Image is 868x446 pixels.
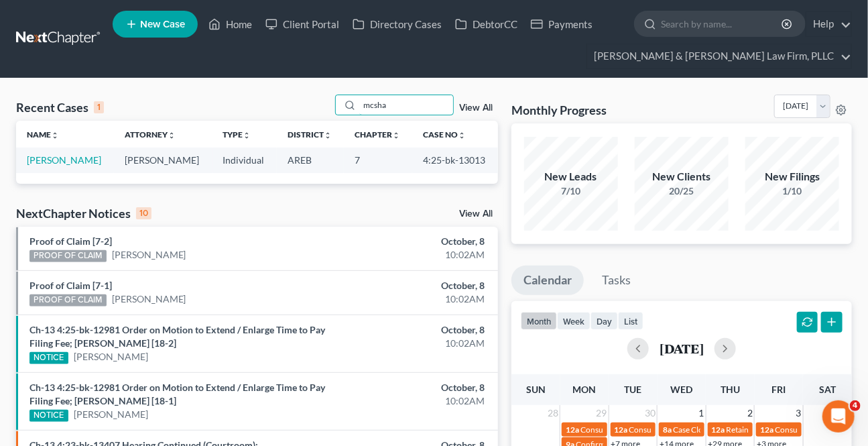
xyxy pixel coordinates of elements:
iframe: Intercom live chat [822,400,855,433]
a: [PERSON_NAME] [74,408,148,421]
span: 2 [746,405,754,421]
a: Proof of Claim [7-2] [29,235,112,247]
div: PROOF OF CLAIM [29,250,107,262]
a: Case Nounfold_more [423,129,466,140]
h3: Monthly Progress [511,102,607,118]
span: 28 [546,405,560,421]
a: [PERSON_NAME] [74,350,148,364]
span: Sun [526,384,546,395]
span: Mon [572,384,596,395]
a: [PERSON_NAME] [112,292,186,306]
span: Sat [819,384,836,395]
div: New Clients [635,169,729,184]
a: DebtorCC [448,12,524,36]
button: week [557,312,591,330]
div: 10:02AM [342,292,485,306]
span: 12a [566,425,579,435]
td: 4:25-bk-13013 [412,148,498,172]
i: unfold_more [243,131,251,140]
div: October, 8 [342,235,485,248]
div: NextChapter Notices [16,205,151,221]
div: 10:02AM [342,248,485,262]
input: Search by name... [661,11,784,36]
div: NOTICE [29,410,68,422]
a: Ch-13 4:25-bk-12981 Order on Motion to Extend / Enlarge Time to Pay Filing Fee; [PERSON_NAME] [18-1] [29,382,325,406]
span: 29 [595,405,609,421]
button: list [618,312,643,330]
div: October, 8 [342,381,485,394]
span: Tue [624,384,641,395]
div: PROOF OF CLAIM [29,294,107,306]
a: Payments [524,12,599,36]
i: unfold_more [51,131,59,140]
span: 4 [850,400,861,411]
span: 30 [643,405,657,421]
div: 10:02AM [342,394,485,408]
i: unfold_more [168,131,176,140]
a: Tasks [590,266,643,295]
span: 8a [663,425,672,435]
div: New Filings [745,169,839,184]
a: Nameunfold_more [27,129,59,140]
span: Consult Date for Love, [PERSON_NAME] [580,425,723,435]
i: unfold_more [392,131,400,140]
span: 12a [615,425,628,435]
div: October, 8 [342,279,485,292]
span: Thu [721,384,740,395]
div: NOTICE [29,352,68,364]
a: Typeunfold_more [223,129,251,140]
div: 1 [94,101,104,113]
div: 1/10 [745,184,839,198]
span: Consult Date for [PERSON_NAME] [629,425,751,435]
span: 12a [712,425,725,435]
i: unfold_more [324,131,332,140]
input: Search by name... [359,95,453,115]
a: View All [459,209,493,219]
span: Wed [670,384,692,395]
span: 1 [698,405,706,421]
div: New Leads [524,169,618,184]
a: [PERSON_NAME] & [PERSON_NAME] Law Firm, PLLC [587,44,851,68]
div: 20/25 [635,184,729,198]
div: 7/10 [524,184,618,198]
span: 3 [795,405,803,421]
a: Client Portal [259,12,346,36]
td: [PERSON_NAME] [114,148,212,172]
a: Districtunfold_more [288,129,332,140]
button: day [591,312,618,330]
td: Individual [212,148,277,172]
i: unfold_more [458,131,466,140]
a: [PERSON_NAME] [27,154,101,166]
div: 10 [136,207,151,219]
a: Attorneyunfold_more [125,129,176,140]
div: October, 8 [342,323,485,337]
h2: [DATE] [660,341,704,355]
a: Help [806,12,851,36]
a: Ch-13 4:25-bk-12981 Order on Motion to Extend / Enlarge Time to Pay Filing Fee; [PERSON_NAME] [18-2] [29,324,325,349]
button: month [521,312,557,330]
span: 12a [760,425,773,435]
div: 10:02AM [342,337,485,350]
a: Proof of Claim [7-1] [29,280,112,291]
td: 7 [344,148,412,172]
a: [PERSON_NAME] [112,248,186,262]
span: New Case [140,19,185,30]
a: View All [459,103,493,113]
span: Fri [772,384,786,395]
td: AREB [277,148,344,172]
a: Chapterunfold_more [355,129,400,140]
a: Calendar [511,266,584,295]
a: Directory Cases [346,12,448,36]
div: Recent Cases [16,99,104,115]
a: Home [202,12,259,36]
span: Case Closed Date for [PERSON_NAME] [673,425,810,435]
